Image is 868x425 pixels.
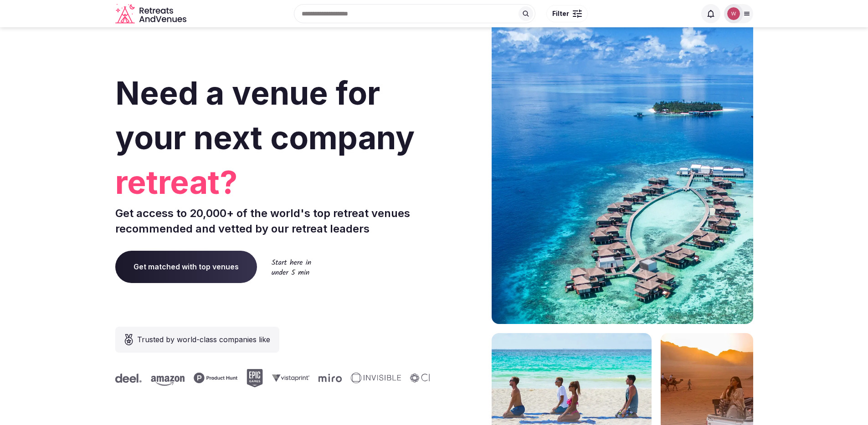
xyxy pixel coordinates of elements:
[727,7,740,20] img: William Chin
[272,259,311,275] img: Start here in under 5 min
[552,9,569,18] span: Filter
[137,334,270,345] span: Trusted by world-class companies like
[318,374,341,382] svg: Miro company logo
[115,251,257,283] a: Get matched with top venues
[350,373,400,384] svg: Invisible company logo
[546,5,588,22] button: Filter
[115,206,431,236] p: Get access to 20,000+ of the world's top retreat venues recommended and vetted by our retreat lea...
[271,374,308,382] svg: Vistaprint company logo
[115,74,415,157] span: Need a venue for your next company
[115,4,188,24] svg: Retreats and Venues company logo
[246,369,262,387] svg: Epic Games company logo
[115,160,431,205] span: retreat?
[114,374,141,383] svg: Deel company logo
[115,4,188,24] a: Visit the homepage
